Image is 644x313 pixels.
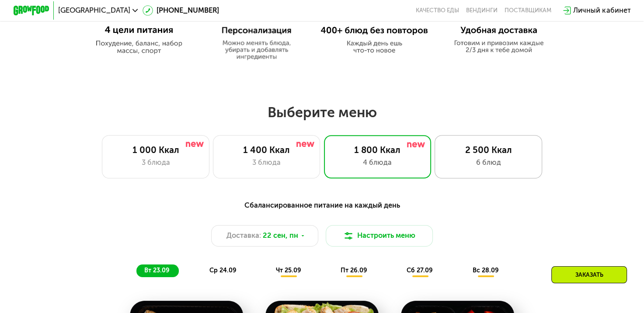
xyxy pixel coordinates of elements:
[472,267,498,274] span: вс 28.09
[28,104,615,121] h2: Выберите меню
[444,157,533,168] div: 6 блюд
[143,5,219,16] a: [PHONE_NUMBER]
[573,5,630,16] div: Личный кабинет
[444,145,533,156] div: 2 500 Ккал
[416,7,459,14] a: Качество еды
[222,145,311,156] div: 1 400 Ккал
[111,145,200,156] div: 1 000 Ккал
[326,225,433,247] button: Настроить меню
[226,230,261,241] span: Доставка:
[144,267,170,274] span: вт 23.09
[407,267,433,274] span: сб 27.09
[466,7,498,14] a: Вендинги
[505,7,551,14] div: поставщикам
[209,267,237,274] span: ср 24.09
[58,7,130,14] span: [GEOGRAPHIC_DATA]
[111,157,200,168] div: 3 блюда
[551,266,627,283] div: Заказать
[333,157,422,168] div: 4 блюда
[333,145,422,156] div: 1 800 Ккал
[57,200,587,211] div: Сбалансированное питание на каждый день
[263,230,298,241] span: 22 сен, пн
[222,157,311,168] div: 3 блюда
[276,267,301,274] span: чт 25.09
[341,267,367,274] span: пт 26.09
